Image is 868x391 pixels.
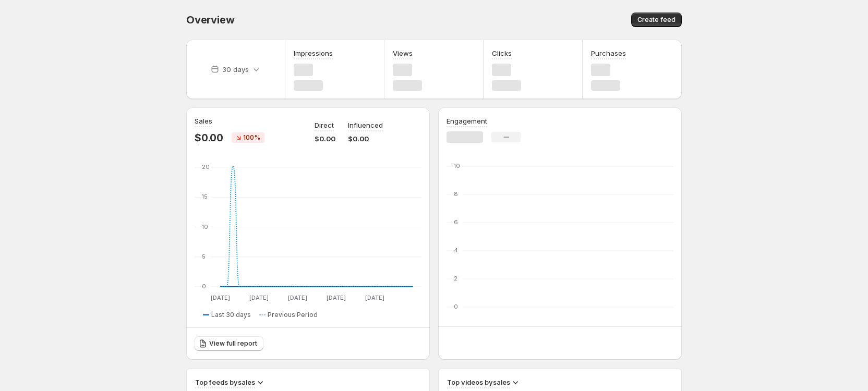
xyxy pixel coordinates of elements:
text: 0 [454,303,458,310]
span: Previous Period [268,311,318,319]
text: [DATE] [288,294,307,301]
h3: Sales [195,116,212,126]
h3: Engagement [447,116,487,126]
button: Create feed [631,13,682,27]
text: 10 [202,223,208,230]
span: Overview [186,14,234,26]
h3: Purchases [591,48,626,58]
p: $0.00 [348,133,383,144]
text: [DATE] [365,294,384,301]
text: 6 [454,218,458,226]
text: 15 [202,193,208,200]
text: 4 [454,247,458,254]
h3: Views [393,48,413,58]
p: $0.00 [315,133,335,144]
text: 20 [202,163,210,170]
text: 0 [202,283,206,290]
text: 8 [454,190,458,198]
h3: Top feeds by sales [195,377,255,387]
text: [DATE] [327,294,346,301]
a: View full report [195,336,263,351]
p: $0.00 [195,131,223,144]
p: 30 days [222,64,249,75]
span: Create feed [637,16,676,24]
span: 100% [243,133,260,142]
span: Last 30 days [211,311,251,319]
text: [DATE] [211,294,230,301]
text: 10 [454,162,460,169]
h3: Clicks [492,48,512,58]
span: View full report [209,339,257,348]
text: 5 [202,253,206,260]
text: [DATE] [249,294,269,301]
p: Influenced [348,120,383,130]
h3: Top videos by sales [447,377,510,387]
h3: Impressions [294,48,333,58]
text: 2 [454,275,457,282]
p: Direct [315,120,334,130]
